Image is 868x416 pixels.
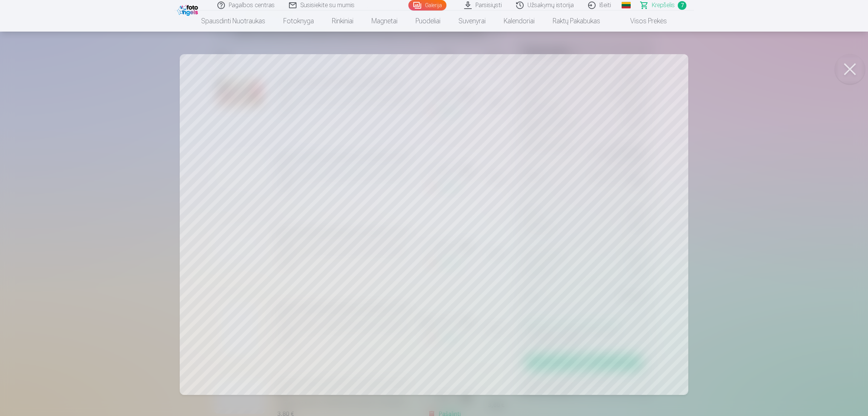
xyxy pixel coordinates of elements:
img: /fa2 [177,3,200,16]
a: Kalendoriai [495,11,544,32]
a: Visos prekės [609,11,676,32]
span: Krepšelis [652,1,675,10]
a: Magnetai [362,11,406,32]
a: Raktų pakabukas [544,11,609,32]
a: Rinkiniai [323,11,362,32]
a: Spausdinti nuotraukas [192,11,274,32]
a: Puodeliai [406,11,449,32]
a: Fotoknyga [274,11,323,32]
a: Suvenyrai [449,11,495,32]
span: 7 [678,1,686,10]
